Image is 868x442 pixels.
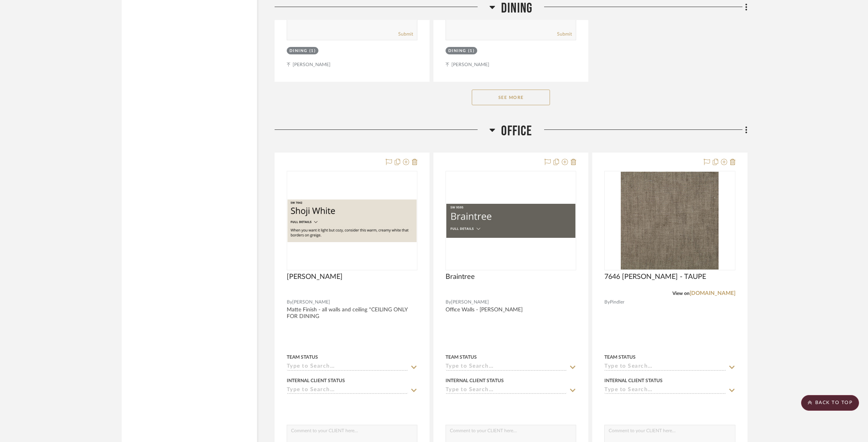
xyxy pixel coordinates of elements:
[604,363,726,371] input: Type to Search…
[501,123,532,140] span: Office
[468,48,475,54] div: (1)
[287,354,318,361] div: Team Status
[446,298,451,306] span: By
[451,298,489,306] span: [PERSON_NAME]
[446,354,477,361] div: Team Status
[287,377,345,384] div: Internal Client Status
[610,298,624,306] span: Pindler
[289,48,307,54] div: Dining
[801,395,859,411] scroll-to-top-button: BACK TO TOP
[604,298,610,306] span: By
[557,31,572,38] button: Submit
[309,48,316,54] div: (1)
[287,387,408,394] input: Type to Search…
[621,172,719,270] img: 7646 LINETTE - TAUPE
[398,31,413,38] button: Submit
[287,273,343,281] span: [PERSON_NAME]
[604,377,663,384] div: Internal Client Status
[288,199,417,242] img: Shoji White
[690,291,735,296] a: [DOMAIN_NAME]
[446,171,576,270] div: 0
[446,377,504,384] div: Internal Client Status
[446,387,567,394] input: Type to Search…
[604,273,706,281] span: 7646 [PERSON_NAME] - TAUPE
[472,90,550,105] button: See More
[292,298,330,306] span: [PERSON_NAME]
[672,291,690,296] span: View on
[446,204,575,238] img: Braintree
[604,354,636,361] div: Team Status
[287,363,408,371] input: Type to Search…
[446,363,567,371] input: Type to Search…
[287,298,292,306] span: By
[604,387,726,394] input: Type to Search…
[446,273,475,281] span: Braintree
[448,48,466,54] div: Dining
